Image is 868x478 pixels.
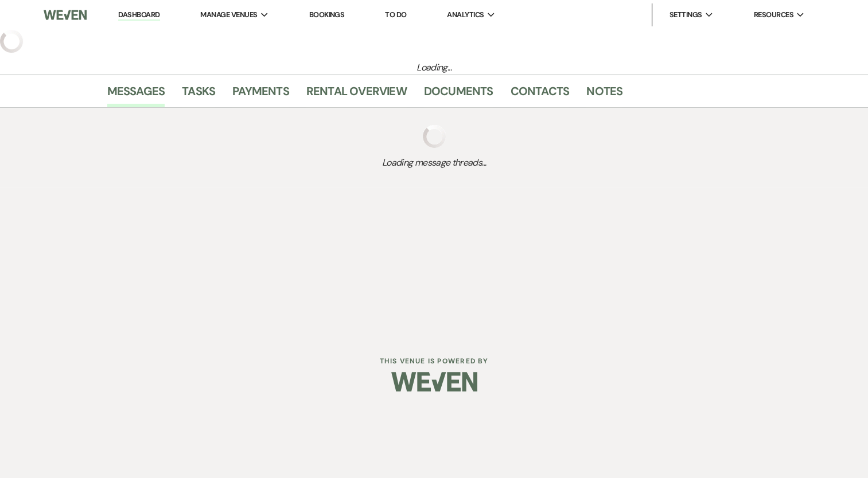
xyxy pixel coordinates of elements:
img: loading spinner [423,125,446,148]
span: Loading message threads... [107,156,761,170]
a: Payments [232,82,289,107]
a: Contacts [511,82,570,107]
a: Tasks [182,82,215,107]
span: Settings [670,9,702,21]
a: Messages [107,82,165,107]
a: Dashboard [118,10,159,21]
img: Weven Logo [391,362,477,402]
span: Manage Venues [200,9,257,21]
a: To Do [385,10,406,19]
img: Weven Logo [44,3,87,27]
a: Rental Overview [306,82,407,107]
a: Documents [424,82,493,107]
a: Notes [586,82,622,107]
a: Bookings [309,10,344,19]
span: Analytics [447,9,484,21]
span: Resources [753,9,793,21]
